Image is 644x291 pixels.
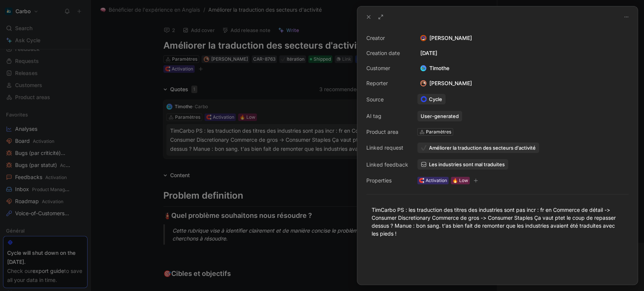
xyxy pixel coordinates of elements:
[426,128,451,136] div: Paramètres
[417,159,508,170] a: Les industries sont mal traduites
[366,49,408,58] div: Creation date
[366,127,408,136] div: Product area
[417,64,452,73] div: Timothe
[366,95,408,104] div: Source
[417,142,539,153] button: ✔️Améliorer la traduction des secteurs d'activité
[366,176,408,185] div: Properties
[429,161,505,168] span: Les industries sont mal traduites
[366,160,408,169] div: Linked feedback
[452,177,468,184] div: 🔥 Low
[366,79,408,88] div: Reporter
[417,79,475,88] div: [PERSON_NAME]
[366,34,408,43] div: Creator
[421,81,426,86] img: avatar
[429,144,536,151] span: Améliorer la traduction des secteurs d'activité
[417,94,446,104] a: Cycle
[366,64,408,73] div: Customer
[366,112,408,121] div: AI tag
[417,49,629,58] div: [DATE]
[421,36,426,41] img: avatar
[421,113,459,119] div: User-generated
[421,145,427,151] img: ✔️
[372,206,623,237] div: TimCarbo PS : les traduction des titres des industries sont pas incr : fr en Commerce de détail -...
[417,34,629,43] div: [PERSON_NAME]
[366,143,408,152] div: Linked request
[419,177,447,184] div: 🧲 Activation
[420,65,426,71] img: logo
